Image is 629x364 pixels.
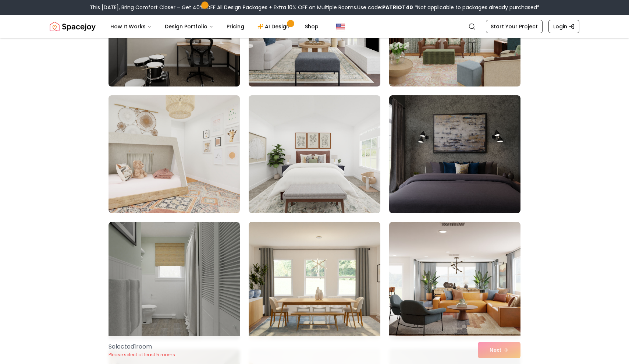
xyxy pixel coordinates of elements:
button: Design Portfolio [159,19,219,34]
img: Spacejoy Logo [50,19,96,34]
nav: Main [104,19,324,34]
div: This [DATE], Bring Comfort Closer – Get 40% OFF All Design Packages + Extra 10% OFF on Multiple R... [90,4,540,11]
span: Use code: [357,4,413,11]
b: PATRIOT40 [382,4,413,11]
img: Room room-81 [389,95,520,213]
img: Room room-83 [249,222,380,340]
a: Login [548,20,579,33]
p: Selected 1 room [109,342,175,351]
p: Please select at least 5 rooms [109,352,175,358]
img: Room room-79 [109,95,240,213]
a: Start Your Project [486,20,543,33]
img: Room room-82 [109,222,240,340]
a: Pricing [221,19,250,34]
nav: Global [50,15,579,38]
a: AI Design [252,19,298,34]
img: Room room-84 [389,222,520,340]
button: How It Works [104,19,157,34]
a: Shop [299,19,324,34]
img: United States [336,22,345,31]
img: Room room-80 [249,95,380,213]
span: *Not applicable to packages already purchased* [413,4,540,11]
a: Spacejoy [50,19,96,34]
